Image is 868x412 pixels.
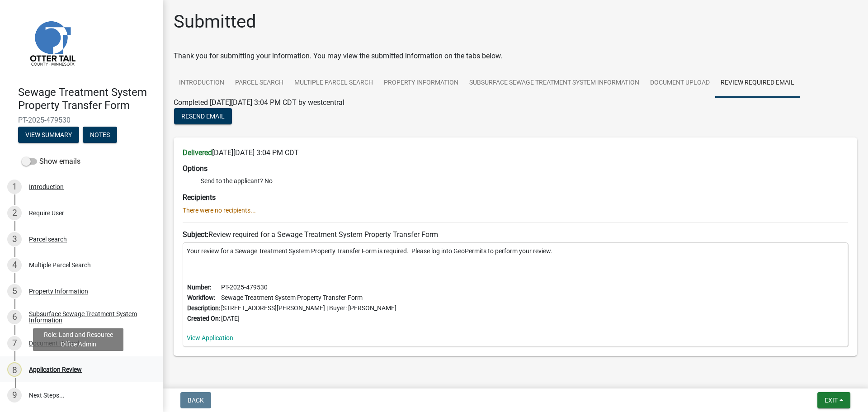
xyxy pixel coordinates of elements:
[174,108,232,124] button: Resend Email
[29,340,79,346] div: Document Upload
[7,310,22,324] div: 6
[221,313,397,324] td: [DATE]
[18,9,86,76] img: Otter Tail County, Minnesota
[7,232,22,246] div: 3
[183,230,208,239] strong: Subject:
[7,388,22,403] div: 9
[289,69,378,98] a: Multiple Parcel Search
[825,397,838,404] span: Exit
[180,392,211,408] button: Back
[7,180,22,194] div: 1
[18,116,145,124] span: PT-2025-479530
[183,230,848,239] h6: Review required for a Sewage Treatment System Property Transfer Form
[187,334,233,341] a: View Application
[29,210,64,216] div: Require User
[183,193,216,202] strong: Recipients
[715,69,800,98] a: Review Required Email
[174,11,256,33] h1: Submitted
[187,284,211,291] b: Number:
[33,328,123,351] div: Role: Land and Resource Office Admin
[464,69,645,98] a: Subsurface Sewage Treatment System Information
[18,127,79,143] button: View Summary
[29,288,88,294] div: Property Information
[83,127,117,143] button: Notes
[174,98,344,107] span: Completed [DATE][DATE] 3:04 PM CDT by westcentral
[183,164,208,173] strong: Options
[83,132,117,139] wm-modal-confirm: Notes
[22,156,80,167] label: Show emails
[183,148,212,157] strong: Delivered
[29,262,91,268] div: Multiple Parcel Search
[29,366,82,373] div: Application Review
[7,258,22,272] div: 4
[188,397,204,404] span: Back
[230,69,289,98] a: Parcel search
[187,246,844,256] p: Your review for a Sewage Treatment System Property Transfer Form is required. Please log into Geo...
[221,293,397,303] td: Sewage Treatment System Property Transfer Form
[645,69,715,98] a: Document Upload
[174,69,230,98] a: Introduction
[183,148,848,157] h6: [DATE][DATE] 3:04 PM CDT
[187,294,215,301] b: Workflow:
[378,69,464,98] a: Property Information
[29,184,64,190] div: Introduction
[187,304,220,312] b: Description:
[174,51,857,62] div: Thank you for submitting your information. You may view the submitted information on the tabs below.
[201,176,848,186] li: Send to the applicant? No
[29,236,67,242] div: Parcel search
[18,86,156,112] h4: Sewage Treatment System Property Transfer Form
[7,284,22,298] div: 5
[817,392,850,408] button: Exit
[18,132,79,139] wm-modal-confirm: Summary
[7,206,22,220] div: 2
[7,336,22,350] div: 7
[221,282,397,293] td: PT-2025-479530
[183,206,848,215] p: There were no recipients...
[221,303,397,313] td: [STREET_ADDRESS][PERSON_NAME] | Buyer: [PERSON_NAME]
[29,311,148,323] div: Subsurface Sewage Treatment System Information
[181,113,225,120] span: Resend Email
[7,362,22,377] div: 8
[187,315,220,322] b: Created On:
